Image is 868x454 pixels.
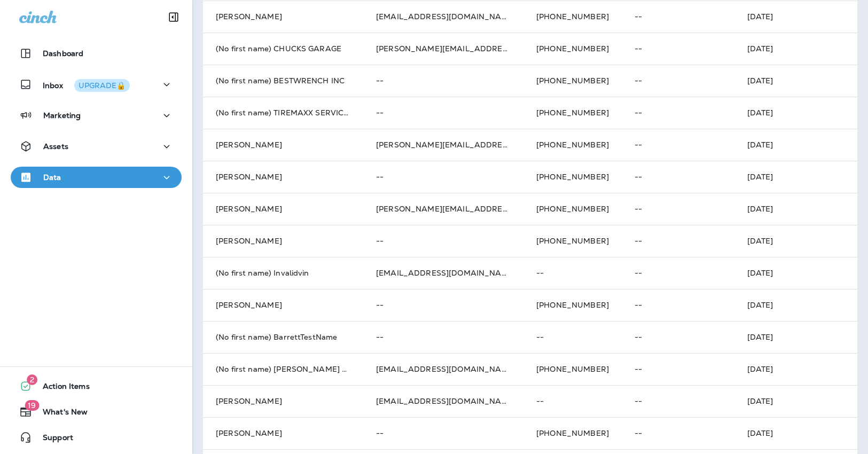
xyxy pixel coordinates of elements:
td: [PHONE_NUMBER] [523,97,622,129]
button: Support [11,427,182,448]
td: [EMAIL_ADDRESS][DOMAIN_NAME] [363,1,523,33]
td: [PERSON_NAME] [203,385,363,417]
td: [PHONE_NUMBER] [523,417,622,449]
span: Support [32,433,73,446]
p: Data [43,173,61,182]
td: [PERSON_NAME] [203,289,363,321]
p: -- [635,301,722,309]
td: [PHONE_NUMBER] [523,65,622,97]
p: -- [635,397,722,405]
p: -- [536,397,609,405]
p: -- [635,365,722,373]
p: Inbox [43,79,130,90]
td: [EMAIL_ADDRESS][DOMAIN_NAME] [363,257,523,289]
td: [EMAIL_ADDRESS][DOMAIN_NAME] [363,353,523,385]
p: -- [635,12,722,21]
p: -- [376,108,511,117]
td: (No first name) CHUCKS GARAGE [203,33,363,65]
td: [PERSON_NAME] [203,225,363,257]
td: [PHONE_NUMBER] [523,193,622,225]
p: -- [376,429,511,437]
p: -- [635,333,722,341]
td: [PHONE_NUMBER] [523,161,622,193]
button: 19What's New [11,401,182,422]
button: Data [11,167,182,188]
td: (No first name) Invalidvin [203,257,363,289]
p: -- [635,108,722,117]
td: [PERSON_NAME][EMAIL_ADDRESS][PERSON_NAME][DOMAIN_NAME] [363,193,523,225]
td: [PERSON_NAME] [203,129,363,161]
button: Dashboard [11,43,182,64]
div: UPGRADE🔒 [79,82,126,89]
p: Marketing [43,111,81,120]
td: [EMAIL_ADDRESS][DOMAIN_NAME] [363,385,523,417]
td: [PERSON_NAME][EMAIL_ADDRESS][DOMAIN_NAME] [363,33,523,65]
p: -- [635,205,722,213]
td: (No first name) BarrettTestName [203,321,363,353]
span: Action Items [32,382,90,395]
td: [PHONE_NUMBER] [523,353,622,385]
td: (No first name) [PERSON_NAME] LLC [203,353,363,385]
button: InboxUPGRADE🔒 [11,74,182,95]
p: Dashboard [43,49,83,58]
p: -- [635,140,722,149]
span: 19 [25,400,39,411]
p: -- [635,76,722,85]
td: [PERSON_NAME] [203,417,363,449]
td: [PHONE_NUMBER] [523,129,622,161]
td: [PHONE_NUMBER] [523,1,622,33]
p: Assets [43,142,68,151]
p: -- [635,173,722,181]
span: What's New [32,408,88,420]
td: (No first name) BESTWRENCH INC [203,65,363,97]
td: [PERSON_NAME] [203,193,363,225]
button: Marketing [11,105,182,126]
p: -- [536,333,609,341]
p: -- [376,76,511,85]
td: [PHONE_NUMBER] [523,289,622,321]
button: UPGRADE🔒 [74,79,130,92]
td: (No first name) TIREMAXX SERVICE CENTERS AUTOMOBILE REPAIRS [203,97,363,129]
td: [PHONE_NUMBER] [523,33,622,65]
p: -- [376,333,511,341]
p: -- [376,173,511,181]
p: -- [376,301,511,309]
span: 2 [27,374,37,385]
p: -- [635,269,722,277]
p: -- [635,44,722,53]
td: [PERSON_NAME] [203,1,363,33]
p: -- [635,429,722,437]
p: -- [536,269,609,277]
button: 2Action Items [11,375,182,397]
td: [PHONE_NUMBER] [523,225,622,257]
td: [PERSON_NAME][EMAIL_ADDRESS][DOMAIN_NAME] [363,129,523,161]
td: [PERSON_NAME] [203,161,363,193]
p: -- [635,237,722,245]
button: Collapse Sidebar [159,6,189,28]
p: -- [376,237,511,245]
button: Assets [11,136,182,157]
